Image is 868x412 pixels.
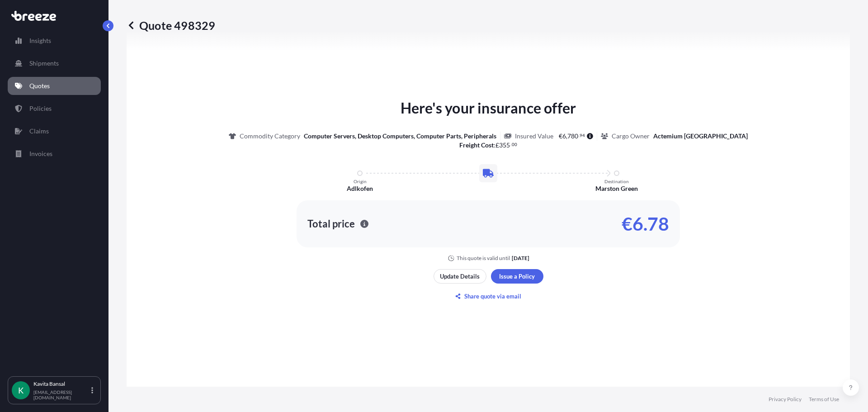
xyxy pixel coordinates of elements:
p: Destination [604,179,629,184]
p: Marston Green [595,184,638,193]
a: Insights [8,32,101,50]
p: [EMAIL_ADDRESS][DOMAIN_NAME] [33,389,90,400]
p: Insured Value [515,132,553,141]
span: £ [495,142,499,148]
span: 6 [562,133,566,139]
p: Shipments [29,59,59,68]
span: . [579,134,580,137]
a: Invoices [8,145,101,163]
span: 00 [512,143,517,146]
span: € [559,133,562,139]
p: [DATE] [512,255,529,262]
button: Update Details [434,269,486,284]
span: 780 [567,133,578,139]
span: 94 [580,134,585,137]
span: K [18,386,24,395]
p: Issue a Policy [499,272,535,281]
p: Claims [29,127,49,136]
p: €6.78 [622,217,669,231]
span: 355 [499,142,510,148]
p: Adlkofen [347,184,373,193]
p: Commodity Category [240,132,300,141]
p: Origin [354,179,367,184]
p: Computer Servers, Desktop Computers, Computer Parts, Peripherals [304,132,496,141]
a: Privacy Policy [769,396,802,403]
a: Shipments [8,54,101,72]
p: Share quote via email [464,292,521,301]
a: Claims [8,122,101,140]
p: Quote 498329 [127,18,215,33]
span: . [510,143,511,146]
b: Freight Cost [459,141,494,149]
p: Kavita Bansal [33,380,90,388]
button: Share quote via email [434,289,543,303]
p: Here's your insurance offer [401,97,576,119]
p: Actemium [GEOGRAPHIC_DATA] [653,132,748,141]
p: Policies [29,104,52,113]
a: Policies [8,99,101,118]
p: This quote is valid until [457,255,510,262]
p: Cargo Owner [612,132,650,141]
a: Terms of Use [809,396,839,403]
p: Invoices [29,149,52,158]
p: : [459,141,517,150]
p: Quotes [29,81,50,90]
span: , [566,133,567,139]
p: Update Details [440,272,480,281]
p: Total price [307,219,355,228]
p: Insights [29,36,51,45]
button: Issue a Policy [491,269,543,284]
a: Quotes [8,77,101,95]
